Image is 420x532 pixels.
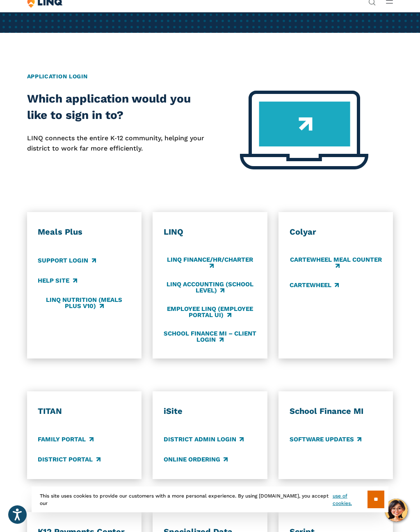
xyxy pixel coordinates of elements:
h3: Colyar [290,227,382,237]
a: LINQ Finance/HR/Charter [164,256,256,269]
p: LINQ connects the entire K‑12 community, helping your district to work far more efficiently. [27,133,205,153]
a: Online Ordering [164,455,228,464]
a: use of cookies. [333,492,367,507]
a: District Admin Login [164,435,244,444]
button: Hello, have a question? Let’s chat. [385,499,408,522]
a: LINQ Accounting (school level) [164,281,256,294]
h3: LINQ [164,227,256,237]
a: Help Site [38,276,77,285]
h3: iSite [164,406,256,417]
a: School Finance MI – Client Login [164,330,256,343]
a: LINQ Nutrition (Meals Plus v10) [38,296,130,310]
a: Family Portal [38,435,93,444]
a: CARTEWHEEL [290,281,339,290]
a: District Portal [38,455,100,464]
h3: School Finance MI [290,406,382,417]
h2: Which application would you like to sign in to? [27,91,205,123]
h3: TITAN [38,406,130,417]
a: Employee LINQ (Employee Portal UI) [164,305,256,319]
h2: Application Login [27,72,393,81]
a: Software Updates [290,435,361,444]
div: This site uses cookies to provide our customers with a more personal experience. By using [DOMAIN... [32,486,388,512]
h3: Meals Plus [38,227,130,237]
a: CARTEWHEEL Meal Counter [290,256,382,269]
a: Support Login [38,256,96,265]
